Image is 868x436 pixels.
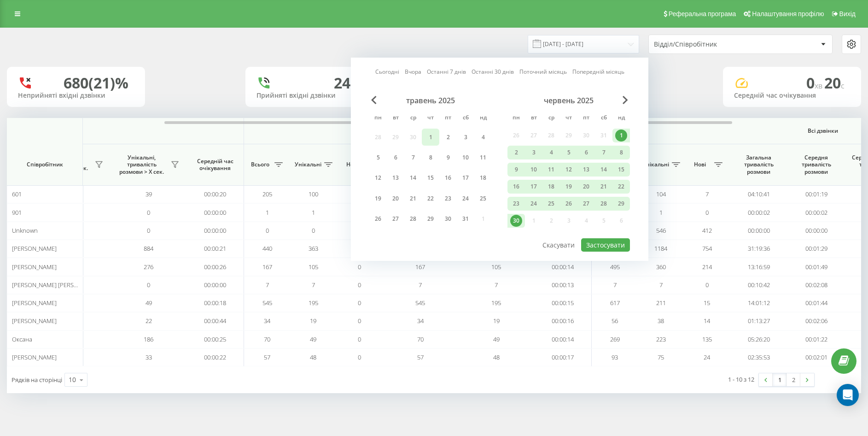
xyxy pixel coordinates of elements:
div: ср 4 черв 2025 р. [542,146,560,159]
span: 1 [266,208,269,217]
span: Нові [688,161,711,168]
span: 15 [704,299,710,307]
div: вт 20 трав 2025 р. [387,190,404,207]
span: Унікальні [295,161,321,168]
abbr: вівторок [389,112,402,125]
div: 13 [580,164,592,176]
span: 20 [824,73,845,93]
div: 18 [477,172,489,184]
td: 00:00:44 [186,312,244,330]
span: 0 [705,208,709,217]
abbr: вівторок [527,112,541,125]
div: 19 [372,193,384,205]
div: пт 16 трав 2025 р. [439,170,457,187]
div: чт 12 черв 2025 р. [560,163,577,177]
div: 11 [477,152,489,164]
span: 19 [310,317,316,325]
div: 21 [407,193,419,205]
span: 617 [610,299,620,307]
abbr: четвер [562,112,576,125]
div: 2 [442,131,454,143]
div: пт 13 черв 2025 р. [577,163,595,177]
td: 01:13:27 [730,312,787,330]
span: 93 [612,353,618,361]
div: 23 [510,198,522,210]
div: вт 10 черв 2025 р. [525,163,542,177]
div: 10 [69,375,76,384]
span: 195 [491,299,501,307]
div: пт 30 трав 2025 р. [439,211,457,228]
div: 3 [460,131,472,143]
div: нд 1 черв 2025 р. [612,129,630,142]
div: сб 28 черв 2025 р. [595,197,612,211]
span: 186 [144,335,153,343]
div: вт 17 черв 2025 р. [525,180,542,194]
div: 12 [372,172,384,184]
td: 00:01:22 [787,330,845,348]
span: Унікальні, тривалість розмови > Х сек. [115,154,168,176]
div: травень 2025 [369,96,492,105]
div: 14 [598,164,610,176]
span: Середня тривалість розмови [794,154,838,176]
div: 12 [563,164,575,176]
button: Застосувати [581,238,630,252]
div: чт 5 черв 2025 р. [560,146,577,159]
span: 56 [612,317,618,325]
td: 00:00:20 [186,185,244,203]
td: 00:00:16 [534,312,592,330]
div: сб 31 трав 2025 р. [457,211,474,228]
span: 0 [147,281,150,289]
div: ср 21 трав 2025 р. [404,190,422,207]
div: ср 7 трав 2025 р. [404,149,422,166]
div: пн 23 черв 2025 р. [507,197,525,211]
span: 0 [358,335,361,343]
span: 75 [658,353,664,361]
span: 48 [493,353,500,361]
a: 1 [773,373,786,386]
div: ср 25 черв 2025 р. [542,197,560,211]
span: 39 [146,190,152,198]
span: Унікальні [642,161,669,168]
span: 7 [495,281,498,289]
span: 19 [493,317,500,325]
div: 2485 [334,74,367,92]
abbr: субота [597,112,611,125]
div: ср 14 трав 2025 р. [404,170,422,187]
div: пт 27 черв 2025 р. [577,197,595,211]
div: 28 [598,198,610,210]
td: 00:00:13 [534,276,592,294]
span: Previous Month [371,96,377,104]
span: 38 [658,317,664,325]
span: [PERSON_NAME] [PERSON_NAME] [12,281,103,289]
span: 49 [493,335,500,343]
span: 901 [12,208,22,217]
span: 412 [702,226,712,235]
span: Співробітник [15,161,75,168]
div: 20 [390,193,402,205]
td: 05:26:20 [730,330,787,348]
td: 00:01:19 [787,185,845,203]
div: 5 [563,147,575,159]
div: 16 [442,172,454,184]
div: 10 [460,152,472,164]
td: 00:00:17 [534,348,592,366]
div: 27 [390,213,402,225]
span: 33 [146,353,152,361]
span: 48 [310,353,316,361]
abbr: п’ятниця [579,112,593,125]
td: 00:00:18 [186,294,244,312]
div: 2 [510,147,522,159]
div: вт 6 трав 2025 р. [387,149,404,166]
div: сб 14 черв 2025 р. [595,163,612,177]
div: сб 3 трав 2025 р. [457,129,474,146]
span: 7 [312,281,315,289]
span: 0 [358,317,361,325]
div: 25 [545,198,557,210]
span: 0 [358,263,361,271]
div: 24 [460,193,472,205]
span: 70 [264,335,270,343]
span: 269 [610,335,620,343]
span: 276 [144,263,153,271]
span: 70 [417,335,424,343]
div: 4 [545,147,557,159]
